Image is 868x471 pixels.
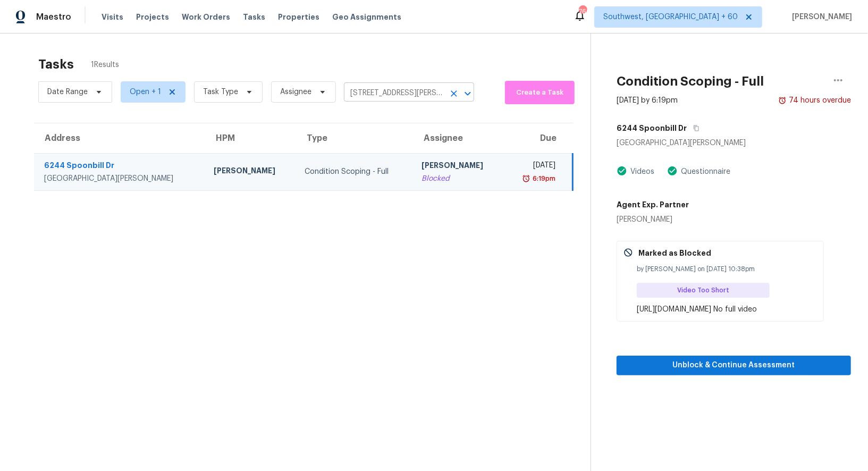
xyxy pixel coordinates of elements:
[617,95,678,106] div: [DATE] by 6:19pm
[617,76,764,87] h2: Condition Scoping - Full
[422,173,495,184] div: Blocked
[278,12,319,22] span: Properties
[36,12,71,22] span: Maestro
[243,13,265,21] span: Tasks
[617,214,689,225] div: [PERSON_NAME]
[214,165,288,179] div: [PERSON_NAME]
[332,12,401,22] span: Geo Assignments
[627,166,654,177] div: Videos
[413,123,504,153] th: Assignee
[203,87,238,97] span: Task Type
[446,86,461,101] button: Clear
[505,81,575,104] button: Create a Task
[677,285,734,296] span: Video Too Short
[617,199,689,210] h5: Agent Exp. Partner
[637,304,817,315] div: [URL][DOMAIN_NAME] No full video
[44,173,197,184] div: [GEOGRAPHIC_DATA][PERSON_NAME]
[637,264,817,274] div: by [PERSON_NAME] on [DATE] 10:38pm
[280,87,311,97] span: Assignee
[638,248,711,258] p: Marked as Blocked
[787,95,851,106] div: 74 hours overdue
[788,12,852,22] span: [PERSON_NAME]
[625,359,842,372] span: Unblock & Continue Assessment
[678,166,730,177] div: Questionnaire
[522,173,530,184] img: Overdue Alarm Icon
[130,87,161,97] span: Open + 1
[667,165,678,176] img: Artifact Present Icon
[603,12,738,22] span: Southwest, [GEOGRAPHIC_DATA] + 60
[102,12,123,22] span: Visits
[205,123,296,153] th: HPM
[422,160,495,173] div: [PERSON_NAME]
[460,86,475,101] button: Open
[44,160,197,173] div: 6244 Spoonbill Dr
[34,123,205,153] th: Address
[510,87,569,99] span: Create a Task
[91,60,119,70] span: 1 Results
[778,95,787,106] img: Overdue Alarm Icon
[687,119,701,138] button: Copy Address
[344,85,444,102] input: Search by address
[513,160,556,173] div: [DATE]
[296,123,413,153] th: Type
[617,356,851,375] button: Unblock & Continue Assessment
[617,123,687,133] h5: 6244 Spoonbill Dr
[136,12,169,22] span: Projects
[623,248,633,257] img: Gray Cancel Icon
[617,138,851,148] div: [GEOGRAPHIC_DATA][PERSON_NAME]
[182,12,230,22] span: Work Orders
[47,87,88,97] span: Date Range
[530,173,555,184] div: 6:19pm
[38,59,74,70] h2: Tasks
[504,123,573,153] th: Due
[579,6,586,17] div: 760
[617,165,627,176] img: Artifact Present Icon
[305,166,404,177] div: Condition Scoping - Full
